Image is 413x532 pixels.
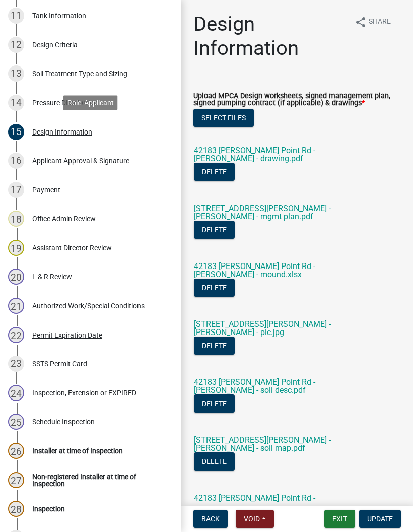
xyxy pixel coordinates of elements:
[8,327,24,343] div: 22
[193,109,254,127] button: Select files
[8,501,24,517] div: 28
[32,128,92,136] div: Design Information
[359,510,401,528] button: Update
[194,168,235,177] wm-modal-confirm: Delete Document
[8,37,24,53] div: 12
[194,377,315,395] a: 42183 [PERSON_NAME] Point Rd - [PERSON_NAME] - soil desc.pdf
[8,211,24,227] div: 18
[194,221,235,239] button: Delete
[244,515,260,523] span: Void
[8,240,24,256] div: 19
[8,65,24,82] div: 13
[32,244,112,251] div: Assistant Director Review
[8,95,24,111] div: 14
[8,472,24,488] div: 27
[347,12,399,32] button: shareShare
[193,510,228,528] button: Back
[8,298,24,314] div: 21
[8,269,24,285] div: 20
[32,473,165,487] div: Non-registered Installer at time of Inspection
[32,157,129,164] div: Applicant Approval & Signature
[8,443,24,459] div: 26
[32,273,72,280] div: L & R Review
[355,16,367,28] i: share
[32,331,102,339] div: Permit Expiration Date
[367,515,393,523] span: Update
[194,394,235,413] button: Delete
[32,99,98,106] div: Pressure Distribution
[32,41,78,48] div: Design Criteria
[324,510,355,528] button: Exit
[8,356,24,372] div: 23
[194,146,315,163] a: 42183 [PERSON_NAME] Point Rd - [PERSON_NAME] - drawing.pdf
[194,435,331,453] a: [STREET_ADDRESS][PERSON_NAME] - [PERSON_NAME] - soil map.pdf
[32,447,123,454] div: Installer at time of Inspection
[8,182,24,198] div: 17
[201,515,220,523] span: Back
[8,153,24,169] div: 16
[8,385,24,401] div: 24
[369,16,391,28] span: Share
[32,215,96,222] div: Office Admin Review
[194,493,328,511] a: 42183 [PERSON_NAME] Point Rd - [PERSON_NAME] - soil verification.pdf
[193,93,401,107] label: Upload MPCA Design worksheets, signed management plan, signed pumping contract (if applicable) & ...
[8,414,24,430] div: 25
[8,124,24,140] div: 15
[32,186,60,193] div: Payment
[32,70,127,77] div: Soil Treatment Type and Sizing
[194,279,235,297] button: Delete
[194,319,331,337] a: [STREET_ADDRESS][PERSON_NAME] - [PERSON_NAME] - pic.jpg
[194,452,235,471] button: Delete
[194,261,315,279] a: 42183 [PERSON_NAME] Point Rd - [PERSON_NAME] - mound.xlsx
[194,457,235,467] wm-modal-confirm: Delete Document
[194,204,331,221] a: [STREET_ADDRESS][PERSON_NAME] - [PERSON_NAME] - mgmt plan.pdf
[236,510,274,528] button: Void
[8,8,24,24] div: 11
[32,418,95,425] div: Schedule Inspection
[193,12,347,60] h1: Design Information
[32,302,145,309] div: Authorized Work/Special Conditions
[194,163,235,181] button: Delete
[194,342,235,351] wm-modal-confirm: Delete Document
[32,360,87,367] div: SSTS Permit Card
[194,400,235,409] wm-modal-confirm: Delete Document
[194,226,235,235] wm-modal-confirm: Delete Document
[32,389,136,396] div: Inspection, Extension or EXPIRED
[194,337,235,355] button: Delete
[32,505,65,512] div: Inspection
[194,284,235,293] wm-modal-confirm: Delete Document
[63,95,118,110] div: Role: Applicant
[32,12,86,19] div: Tank Information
